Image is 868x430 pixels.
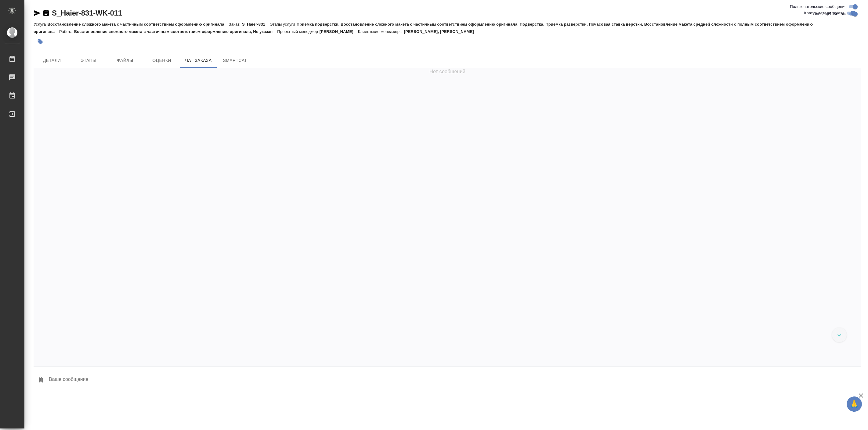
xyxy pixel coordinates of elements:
button: Скопировать ссылку [42,9,50,17]
p: Восстановление сложного макета с частичным соответствием оформлению оригинала, Не указан [74,29,277,34]
p: S_Haier-831 [242,22,270,27]
p: Проектный менеджер [277,29,319,34]
p: Восстановление сложного макета с частичным соответствием оформлению оригинала [47,22,229,27]
button: Скопировать ссылку для ЯМессенджера [34,9,41,17]
span: Файлы [110,57,140,64]
p: Заказ: [229,22,242,27]
p: Этапы услуги [270,22,297,27]
a: S_Haier-831-WK-011 [52,9,122,17]
span: Чат заказа [184,57,213,64]
button: Добавить тэг [34,35,47,48]
span: Этапы [74,57,103,64]
p: [PERSON_NAME], [PERSON_NAME] [404,29,478,34]
p: Клиентские менеджеры [358,29,404,34]
p: Работа [59,29,74,34]
p: Приемка подверстки, Восстановление сложного макета с частичным соответствием оформлению оригинала... [34,22,813,34]
span: 🙏 [849,398,859,410]
button: 🙏 [847,396,862,412]
span: Оповещения-логи [813,11,847,17]
span: Нет сообщений [429,68,465,75]
span: Детали [37,57,67,64]
p: [PERSON_NAME] [320,29,358,34]
span: SmartCat [220,57,250,64]
span: Пользовательские сообщения [790,4,847,10]
p: Услуга [34,22,47,27]
span: Оценки [147,57,176,64]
